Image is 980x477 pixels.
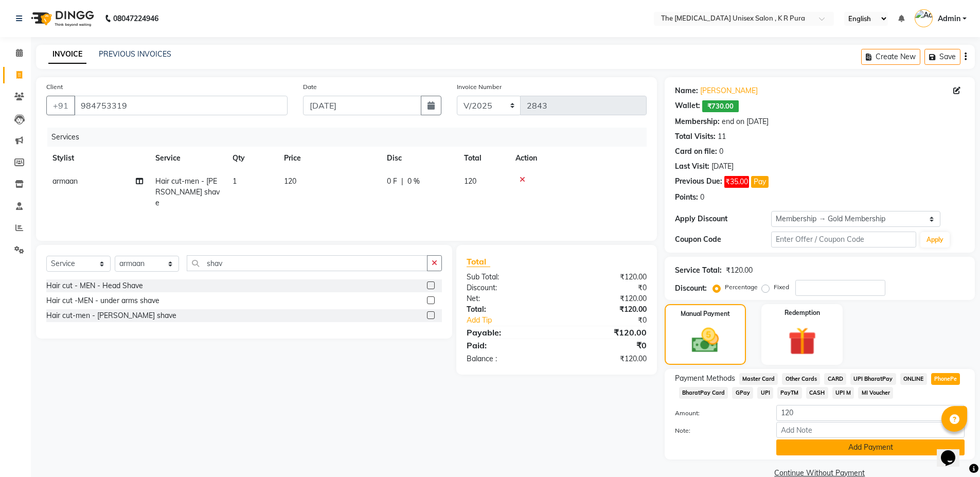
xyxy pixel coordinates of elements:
button: Create New [861,49,920,65]
th: Action [509,147,647,170]
span: Master Card [739,373,778,385]
span: 0 % [407,176,420,187]
label: Date [303,82,317,92]
div: Card on file: [675,146,717,157]
img: Admin [915,9,933,27]
div: Hair cut - MEN - Head Shave [46,280,143,291]
button: Apply [920,232,950,248]
div: ₹120.00 [726,265,753,276]
span: GPay [732,387,753,399]
label: Fixed [774,282,789,292]
div: Previous Due: [675,176,722,188]
span: 0 F [387,176,397,187]
div: Hair cut-men - [PERSON_NAME] shave [46,310,176,321]
div: ₹0 [573,315,654,326]
span: Payment Methods [675,373,735,384]
span: Other Cards [782,373,820,385]
span: CASH [806,387,828,399]
span: PhonePe [931,373,960,385]
input: Search or Scan [187,255,427,271]
span: 1 [233,176,237,186]
div: ₹120.00 [557,293,654,304]
label: Note: [667,426,769,435]
span: UPI BharatPay [850,373,896,385]
div: Payable: [459,326,557,339]
div: 0 [700,192,704,203]
label: Amount: [667,409,769,418]
div: 0 [719,146,723,157]
label: Percentage [725,282,758,292]
span: Admin [938,13,960,24]
div: 11 [718,131,726,142]
input: Add Note [776,422,965,438]
img: _cash.svg [683,325,727,356]
div: [DATE] [711,161,734,172]
div: Apply Discount [675,214,772,224]
th: Disc [381,147,458,170]
span: PayTM [777,387,802,399]
div: Services [47,128,654,147]
label: Client [46,82,63,92]
div: Total: [459,304,557,315]
div: Coupon Code [675,234,772,245]
img: logo [26,4,97,33]
div: Sub Total: [459,272,557,282]
div: ₹0 [557,339,654,351]
span: MI Voucher [858,387,893,399]
span: UPI M [832,387,854,399]
div: Discount: [675,283,707,294]
button: +91 [46,96,75,115]
label: Manual Payment [681,309,730,319]
span: armaan [52,176,78,186]
div: Total Visits: [675,131,716,142]
div: end on [DATE] [722,116,769,127]
span: Total [467,256,490,267]
th: Service [149,147,226,170]
div: Name: [675,85,698,96]
span: Hair cut-men - [PERSON_NAME] shave [155,176,220,207]
span: ONLINE [900,373,927,385]
span: ₹35.00 [724,176,749,188]
div: Service Total: [675,265,722,276]
img: _gift.svg [779,324,825,359]
button: Save [924,49,960,65]
span: 120 [284,176,296,186]
div: Net: [459,293,557,304]
a: [PERSON_NAME] [700,85,758,96]
span: ₹730.00 [702,100,739,112]
button: Pay [751,176,769,188]
span: CARD [824,373,846,385]
span: | [401,176,403,187]
div: ₹120.00 [557,304,654,315]
div: ₹120.00 [557,354,654,364]
b: 08047224946 [113,4,158,33]
a: Add Tip [459,315,573,326]
input: Enter Offer / Coupon Code [771,232,916,248]
span: BharatPay Card [679,387,728,399]
div: ₹0 [557,282,654,293]
input: Amount [776,405,965,421]
div: Hair cut -MEN - under arms shave [46,295,159,306]
div: Paid: [459,339,557,351]
th: Total [458,147,509,170]
label: Invoice Number [457,82,502,92]
span: UPI [757,387,773,399]
div: Balance : [459,354,557,364]
div: Points: [675,192,698,203]
div: ₹120.00 [557,272,654,282]
a: PREVIOUS INVOICES [99,49,171,59]
div: Last Visit: [675,161,709,172]
div: ₹120.00 [557,326,654,339]
input: Search by Name/Mobile/Email/Code [74,96,288,115]
iframe: chat widget [937,436,970,467]
a: INVOICE [48,45,86,64]
th: Stylist [46,147,149,170]
div: Wallet: [675,100,700,112]
th: Qty [226,147,278,170]
div: Discount: [459,282,557,293]
label: Redemption [785,308,820,317]
span: 120 [464,176,476,186]
button: Add Payment [776,439,965,455]
div: Membership: [675,116,720,127]
th: Price [278,147,381,170]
